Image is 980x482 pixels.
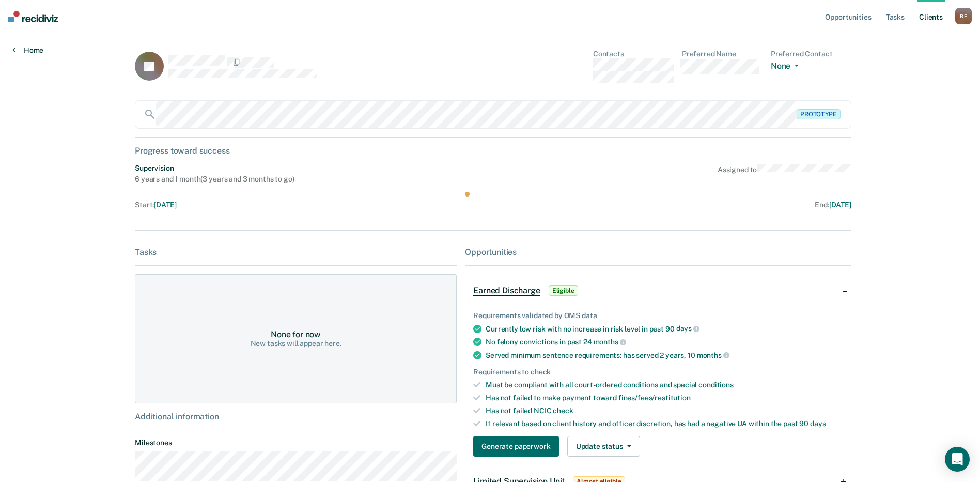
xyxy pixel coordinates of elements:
[473,368,843,376] div: Requirements to check
[955,8,972,24] button: BF
[486,324,843,334] div: Currently low risk with no increase in risk level in past 90
[698,381,734,389] span: conditions
[486,381,843,389] div: Must be compliant with all court-ordered conditions and special
[497,201,851,209] div: End :
[486,394,843,402] div: Has not failed to make payment toward
[135,146,851,156] div: Progress toward success
[473,285,540,296] span: Earned Discharge
[473,436,558,457] button: Generate paperwork
[810,419,826,428] span: days
[945,447,970,472] div: Open Intercom Messenger
[486,419,843,428] div: If relevant based on client history and officer discretion, has had a negative UA within the past 90
[465,274,851,307] div: Earned DischargeEligible
[473,311,843,320] div: Requirements validated by OMS data
[135,201,493,209] div: Start :
[251,339,341,348] div: New tasks will appear here.
[718,164,851,184] div: Assigned to
[618,394,691,402] span: fines/fees/restitution
[682,50,763,58] dt: Preferred Name
[465,247,851,257] div: Opportunities
[697,351,729,359] span: months
[829,201,851,209] span: [DATE]
[135,247,457,257] div: Tasks
[473,436,563,457] a: Navigate to form link
[486,351,843,360] div: Served minimum sentence requirements: has served 2 years, 10
[549,285,578,296] span: Eligible
[771,61,803,73] button: None
[12,46,43,55] a: Home
[676,324,699,333] span: days
[135,175,294,184] div: 6 years and 1 month ( 3 years and 3 months to go )
[955,8,972,24] div: B F
[135,412,457,421] div: Additional information
[486,337,843,347] div: No felony convictions in past 24
[553,406,573,415] span: check
[271,329,321,339] div: None for now
[135,164,294,173] div: Supervision
[135,439,457,447] dt: Milestones
[771,50,851,58] dt: Preferred Contact
[8,11,58,22] img: Recidiviz
[154,201,176,209] span: [DATE]
[593,50,674,58] dt: Contacts
[567,436,640,457] button: Update status
[594,338,626,346] span: months
[486,406,843,415] div: Has not failed NCIC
